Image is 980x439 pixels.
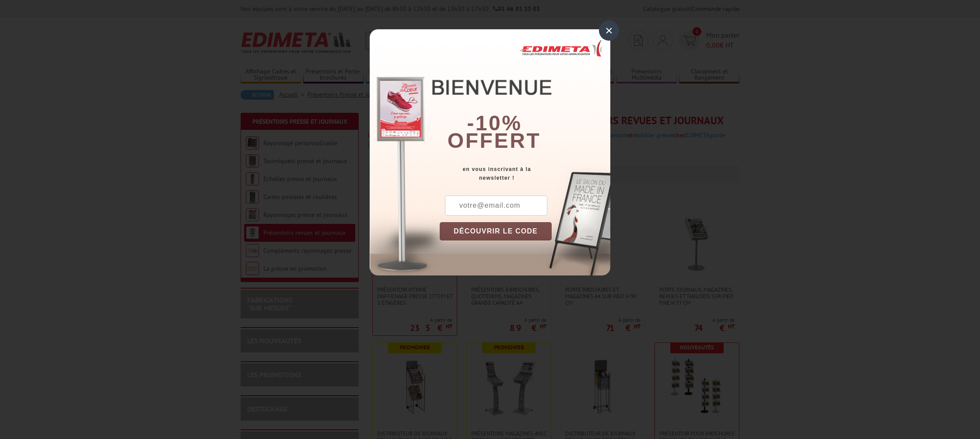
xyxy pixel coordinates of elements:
[440,165,610,182] div: en vous inscrivant à la newsletter !
[467,111,522,135] b: -10%
[448,129,541,152] font: offert
[440,222,552,240] button: DÉCOUVRIR LE CODE
[445,195,547,216] input: votre@email.com
[599,21,619,41] div: ×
